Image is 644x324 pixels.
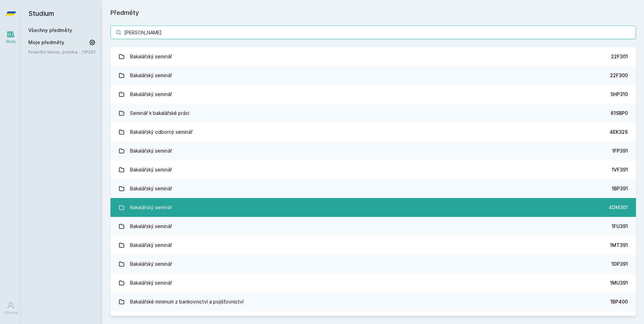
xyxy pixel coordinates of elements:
div: 1FP391 [612,148,628,154]
div: Bakalářský seminář [130,201,172,214]
a: Bakalářský seminář 1MT391 [110,236,636,255]
a: Bakalářský seminář 5HP310 [110,85,636,104]
a: Bakalářský seminář 22F301 [110,47,636,66]
div: 1FU391 [612,223,628,230]
a: Bakalářský seminář 1BP391 [110,179,636,198]
div: Bakalářský seminář [130,144,172,158]
div: 1MU391 [610,280,628,286]
a: 11F201 [82,49,96,55]
a: Bakalářský seminář 1DP391 [110,255,636,273]
div: 22F300 [610,72,628,79]
h1: Předměty [110,8,636,18]
a: Bakalářský seminář 22F300 [110,66,636,85]
a: Bakalářský seminář 1FP391 [110,141,636,160]
a: Bakalářský odborný seminář 4EK326 [110,123,636,141]
div: Bakalářský seminář [130,88,172,101]
a: Bakalářské minimum z bankovnictví a pojišťovnictví 1BP400 [110,292,636,311]
div: 1MT391 [610,242,628,249]
div: Bakalářské minimum z bankovnictví a pojišťovnictví [130,295,244,309]
div: 61SBP0 [611,110,628,117]
div: Study [6,39,16,44]
div: 4DM301 [609,204,628,211]
div: Bakalářský seminář [130,50,172,63]
a: Bakalářský seminář 1FU391 [110,217,636,236]
div: Bakalářský seminář [130,69,172,82]
div: Bakalářský seminář [130,276,172,290]
a: Seminář k bakalářské práci 61SBP0 [110,104,636,123]
div: Uživatel [4,310,18,315]
div: 1BP400 [610,298,628,305]
a: Finanční teorie, politika a instituce [28,48,82,55]
a: Všechny předměty [28,27,72,33]
input: Název nebo ident předmětu… [110,26,636,39]
div: Bakalářský seminář [130,163,172,176]
a: Bakalářský seminář 1VF391 [110,160,636,179]
div: 22F301 [611,53,628,60]
div: Bakalářský seminář [130,257,172,271]
div: Bakalářský odborný seminář [130,125,193,139]
div: Bakalářský seminář [130,220,172,233]
div: 1DP391 [611,261,628,267]
span: Moje předměty [28,39,64,46]
a: Study [1,27,20,47]
div: Seminář k bakalářské práci [130,106,189,120]
div: Bakalářský seminář [130,182,172,195]
a: Bakalářský seminář 4DM301 [110,198,636,217]
a: Uživatel [1,298,20,319]
a: Bakalářský seminář 1MU391 [110,273,636,292]
div: 5HP310 [611,91,628,98]
div: Bakalářský seminář [130,238,172,252]
div: 4EK326 [610,129,628,135]
div: 1VF391 [612,166,628,173]
div: 1BP391 [612,185,628,192]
